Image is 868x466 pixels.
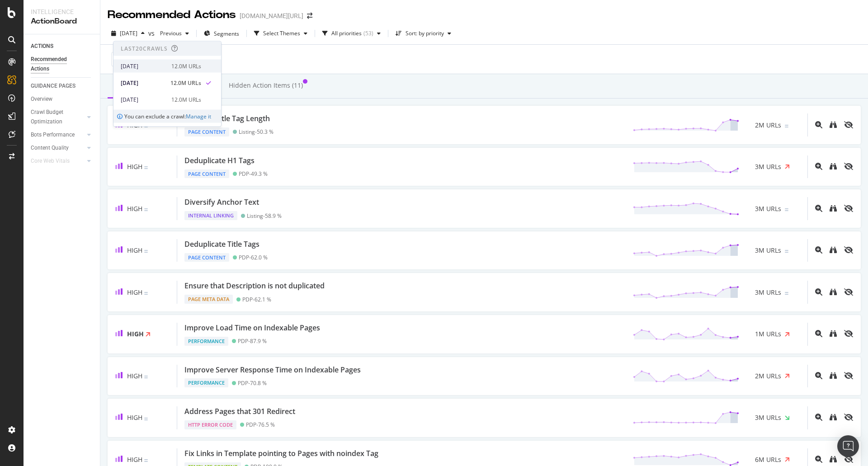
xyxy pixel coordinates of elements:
[844,414,853,421] div: eye-slash
[31,143,85,153] a: Content Quality
[242,296,271,303] div: PDP - 62.1 %
[184,197,259,207] div: Diversify Anchor Text
[170,79,201,87] div: 12.0M URLs
[184,253,229,262] div: Page Content
[844,330,853,337] div: eye-slash
[31,16,93,27] div: ActionBoard
[31,130,85,140] a: Bots Performance
[319,26,384,41] button: All priorities(53)
[184,127,229,137] div: Page Content
[363,31,373,36] div: ( 53 )
[844,372,853,379] div: eye-slash
[331,31,362,36] div: All priorities
[837,435,859,457] div: Open Intercom Messenger
[844,205,853,212] div: eye-slash
[171,62,201,70] div: 12.0M URLs
[785,292,788,295] img: Equal
[844,246,853,254] div: eye-slash
[171,95,201,104] div: 12.0M URLs
[111,52,191,66] button: By: Page-Types Level 1
[830,456,837,463] div: binoculars
[815,372,822,379] div: magnifying-glass-plus
[830,121,837,129] a: binoculars
[31,156,85,166] a: Core Web Vitals
[144,418,148,420] img: Equal
[815,121,822,128] div: magnifying-glass-plus
[214,30,239,38] span: Segments
[31,42,94,51] a: ACTIONS
[830,163,837,170] div: binoculars
[830,329,837,338] a: binoculars
[392,26,455,41] button: Sort: by priority
[121,62,166,70] div: [DATE]
[755,288,781,297] span: 3M URLs
[31,55,85,74] div: Recommended Actions
[144,376,148,378] img: Equal
[755,204,781,213] span: 3M URLs
[127,121,142,129] span: High
[108,26,148,41] button: [DATE]
[144,459,148,462] img: Equal
[830,455,837,464] a: binoculars
[31,42,53,51] div: ACTIONS
[785,125,788,127] img: Equal
[31,108,85,127] a: Crawl Budget Optimization
[127,413,142,422] span: High
[184,295,233,304] div: Page Meta Data
[815,205,822,212] div: magnifying-glass-plus
[108,7,236,23] div: Recommended Actions
[830,205,837,212] div: binoculars
[184,365,361,375] div: Improve Server Response Time on Indexable Pages
[200,26,243,41] button: Segments
[186,112,211,120] a: Manage it
[184,323,320,333] div: Improve Load Time on Indexable Pages
[815,163,822,170] div: magnifying-glass-plus
[830,372,837,380] a: binoculars
[120,29,137,37] span: 2025 Aug. 22nd
[121,95,166,104] div: [DATE]
[406,31,444,36] div: Sort: by priority
[184,155,255,166] div: Deduplicate H1 Tags
[844,163,853,170] div: eye-slash
[755,121,781,130] span: 2M URLs
[31,108,78,127] div: Crawl Budget Optimization
[127,162,142,171] span: High
[307,13,312,19] div: arrow-right-arrow-left
[184,448,378,459] div: Fix Links in Template pointing to Pages with noindex Tag
[755,246,781,255] span: 3M URLs
[184,169,229,179] div: Page Content
[844,121,853,128] div: eye-slash
[247,212,282,219] div: Listing - 58.9 %
[184,281,325,291] div: Ensure that Description is not duplicated
[31,94,52,104] div: Overview
[31,81,75,91] div: GUIDANCE PAGES
[148,29,156,38] span: vs
[830,330,837,337] div: binoculars
[144,208,148,211] img: Equal
[785,250,788,253] img: Equal
[184,211,237,220] div: Internal Linking
[830,288,837,297] a: binoculars
[31,94,94,104] a: Overview
[121,79,165,87] div: [DATE]
[31,143,69,153] div: Content Quality
[755,372,781,381] span: 2M URLs
[830,246,837,254] div: binoculars
[246,421,275,428] div: PDP - 76.5 %
[184,420,236,429] div: HTTP Error Code
[184,378,228,387] div: Performance
[844,456,853,463] div: eye-slash
[263,31,300,36] div: Select Themes
[144,250,148,253] img: Equal
[127,288,142,297] span: High
[830,246,837,254] a: binoculars
[815,330,822,337] div: magnifying-glass-plus
[830,121,837,128] div: binoculars
[844,288,853,296] div: eye-slash
[184,406,295,417] div: Address Pages that 301 Redirect
[229,81,303,90] div: Hidden Action Items (11)
[184,337,228,346] div: Performance
[184,239,259,249] div: Deduplicate Title Tags
[238,380,267,386] div: PDP - 70.8 %
[127,455,142,464] span: High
